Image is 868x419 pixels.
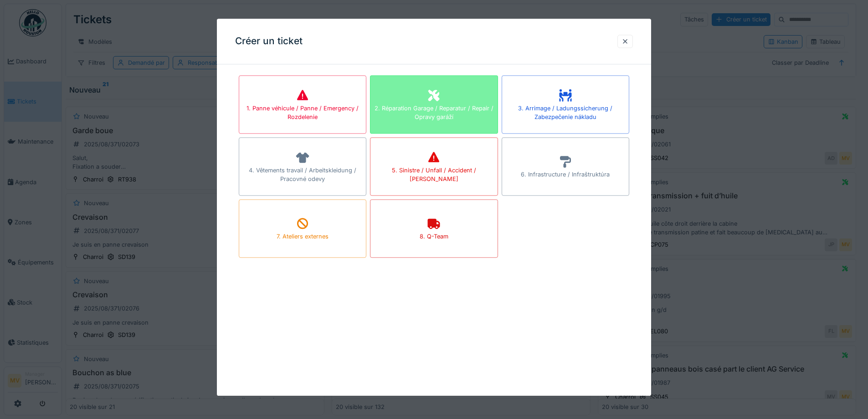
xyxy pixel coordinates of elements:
[370,104,497,121] div: 2. Réparation Garage / Reparatur / Repair / Opravy garáží
[420,233,448,241] div: 8. Q-Team
[239,104,366,121] div: 1. Panne véhicule / Panne / Emergency / Rozdelenie
[521,171,610,179] div: 6. Infrastructure / Infraštruktúra
[277,233,329,241] div: 7. Ateliers externes
[239,166,366,183] div: 4. Vêtements travail / Arbeitskleidung / Pracovné odevy
[370,166,497,183] div: 5. Sinistre / Unfall / Accident / [PERSON_NAME]
[502,104,629,121] div: 3. Arrimage / Ladungssicherung / Zabezpečenie nákladu
[235,36,303,47] h3: Créer un ticket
